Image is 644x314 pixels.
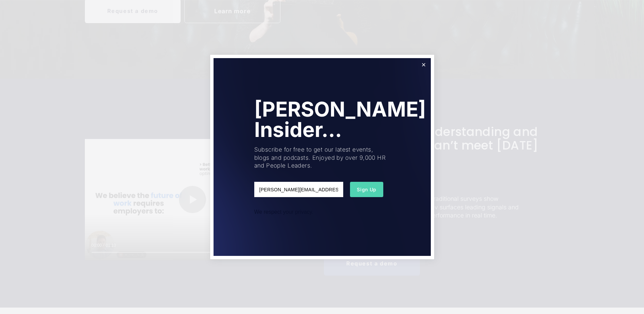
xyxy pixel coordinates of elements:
h1: [PERSON_NAME] Insider... [254,99,426,140]
button: Sign Up [350,182,383,197]
div: We respect your privacy. [254,209,390,215]
a: Close [418,59,429,71]
span: Sign Up [357,187,376,192]
input: Email Address [254,182,343,197]
p: Subscribe for free to get our latest events, blogs and podcasts. Enjoyed by over 9,000 HR and Peo... [254,146,390,170]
